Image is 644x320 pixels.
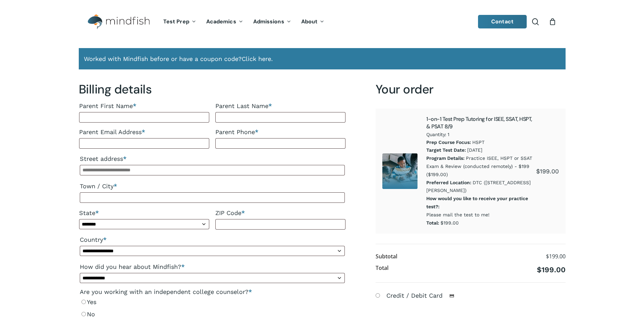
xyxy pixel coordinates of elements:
dt: Total: [426,219,439,227]
label: Parent Phone [215,126,345,138]
img: Credit / Debit Card [446,292,458,300]
dt: How would you like to receive your practice test?: [426,195,534,211]
label: State [79,207,209,219]
abbr: required [248,288,252,295]
label: ZIP Code [215,207,345,219]
span: $ [537,265,542,274]
img: ISEE SSAT HSPT [382,153,418,189]
nav: Main Menu [158,9,329,35]
bdi: 199.00 [537,265,566,274]
span: Contact [491,18,514,25]
h3: Billing details [79,82,346,97]
p: [DATE] [426,146,536,154]
p: HSPT [426,138,536,147]
label: Town / City [80,180,345,192]
th: Subtotal [376,251,397,262]
span: Admissions [253,18,284,25]
header: Main Menu [79,9,566,35]
dt: Program Details: [426,154,464,163]
span: $ [536,168,540,175]
bdi: 199.00 [546,253,566,260]
a: Admissions [248,19,296,25]
h3: Your order [376,82,566,97]
span: $ [546,253,549,260]
input: No [81,312,86,316]
p: $199.00 [426,219,536,227]
dt: Target Test Date: [426,146,466,154]
dt: Prep Course Focus: [426,138,471,147]
label: Parent Last Name [215,100,345,112]
dt: Preferred Location: [426,179,471,187]
a: Contact [478,15,527,28]
th: Total [376,262,388,276]
a: 1-on-1 Test Prep Tutoring for ISEE, SSAT, HSPT, & PSAT 8/9 [426,115,532,130]
label: Country [80,234,345,246]
label: How did you hear about Mindfish? [80,261,345,273]
span: Academics [206,18,236,25]
a: Academics [201,19,248,25]
a: Click here. [242,54,273,63]
label: Credit / Debit Card [386,292,461,299]
span: Test Prep [163,18,189,25]
bdi: 199.00 [536,168,559,175]
label: Yes [80,296,345,308]
input: Yes [81,300,86,304]
legend: Are you working with an independent college counselor? [80,288,252,296]
a: About [296,19,330,25]
span: Quantity: 1 [426,130,536,138]
span: Worked with Mindfish before or have a coupon code? [84,55,242,62]
a: Test Prep [158,19,201,25]
label: Parent First Name [79,100,209,112]
label: Parent Email Address [79,126,209,138]
label: Street address [80,153,345,165]
span: About [301,18,318,25]
p: DTC ([STREET_ADDRESS][PERSON_NAME]) [426,179,536,195]
p: Practice ISEE, HSPT or SSAT Exam & Review (conducted remotely) - $199 ($199.00) [426,154,536,178]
